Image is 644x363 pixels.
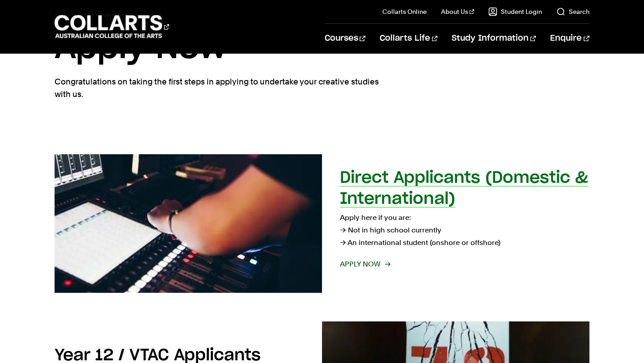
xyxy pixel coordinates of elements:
a: About Us [441,7,474,16]
a: Collarts Online [382,7,427,16]
p: Apply here if you are: → Not in high school currently → An international student (onshore or offs... [340,211,589,249]
a: Search [556,7,589,16]
a: Student Login [488,7,542,16]
a: Collarts Life [380,24,437,53]
p: Congratulations on taking the first steps in applying to undertake your creative studies with us. [55,76,381,101]
span: Apply now [340,258,390,270]
a: Study Information [452,24,536,53]
h2: Direct Applicants (Domestic & International) [340,170,588,207]
a: Enquire [550,24,589,53]
div: Go to homepage [55,14,169,39]
a: Direct Applicants (Domestic & International) Apply here if you are:→ Not in high school currently... [55,154,589,293]
a: Courses [325,24,365,53]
